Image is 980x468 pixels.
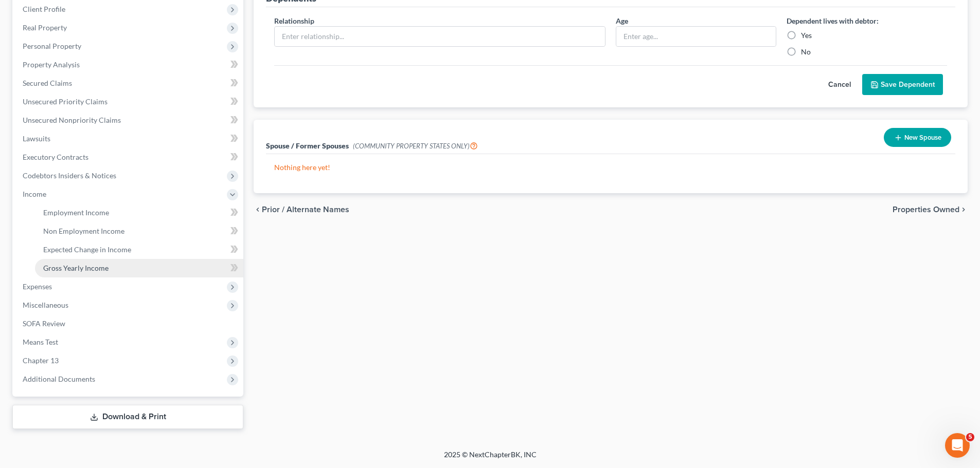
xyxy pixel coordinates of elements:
[14,55,243,74] a: Property Analysis
[23,375,95,383] span: Additional Documents
[893,205,968,214] button: Properties Owned chevron_right
[35,222,243,240] a: Non Employment Income
[274,16,314,25] span: Relationship
[801,30,812,41] label: Yes
[43,245,131,254] span: Expected Change in Income
[959,205,968,214] i: chevron_right
[266,141,349,150] span: Spouse / Former Spouses
[23,190,46,198] span: Income
[14,148,243,166] a: Executory Contracts
[254,205,349,214] button: chevron_left Prior / Alternate Names
[23,116,121,124] span: Unsecured Nonpriority Claims
[23,97,108,106] span: Unsecured Priority Claims
[884,128,951,147] button: New Spouse
[35,240,243,259] a: Expected Change in Income
[23,319,65,328] span: SOFA Review
[275,27,605,46] input: Enter relationship...
[966,433,974,441] span: 5
[353,142,478,150] span: (COMMUNITY PROPERTY STATES ONLY)
[14,92,243,111] a: Unsecured Priority Claims
[197,450,783,468] div: 2025 © NextChapterBK, INC
[35,203,243,222] a: Employment Income
[274,162,947,173] p: Nothing here yet!
[23,42,81,50] span: Personal Property
[14,314,243,333] a: SOFA Review
[801,47,811,57] label: No
[23,338,58,346] span: Means Test
[23,356,59,365] span: Chapter 13
[14,111,243,129] a: Unsecured Nonpriority Claims
[23,23,67,32] span: Real Property
[23,79,72,87] span: Secured Claims
[23,282,52,291] span: Expenses
[23,171,116,180] span: Codebtors Insiders & Notices
[43,227,124,235] span: Non Employment Income
[787,15,879,26] label: Dependent lives with debtor:
[945,433,970,458] iframe: Intercom live chat
[23,153,88,161] span: Executory Contracts
[616,27,776,46] input: Enter age...
[43,208,109,217] span: Employment Income
[23,301,68,309] span: Miscellaneous
[12,405,243,429] a: Download & Print
[817,74,862,95] button: Cancel
[893,205,959,214] span: Properties Owned
[23,60,80,69] span: Property Analysis
[862,74,943,96] button: Save Dependent
[43,264,109,272] span: Gross Yearly Income
[35,259,243,277] a: Gross Yearly Income
[254,205,262,214] i: chevron_left
[23,5,65,13] span: Client Profile
[14,129,243,148] a: Lawsuits
[23,134,50,143] span: Lawsuits
[616,15,628,26] label: Age
[14,74,243,92] a: Secured Claims
[262,205,349,214] span: Prior / Alternate Names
